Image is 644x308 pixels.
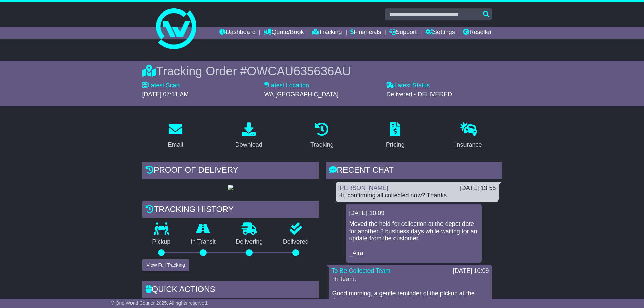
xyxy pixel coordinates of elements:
[310,140,333,149] div: Tracking
[264,27,304,39] a: Quote/Book
[389,27,417,39] a: Support
[386,91,452,98] span: Delivered - DELIVERED
[425,27,455,39] a: Settings
[142,281,319,300] div: Quick Actions
[338,185,388,191] a: [PERSON_NAME]
[326,162,502,180] div: RECENT CHAT
[111,300,209,306] span: © One World Courier 2025. All rights reserved.
[142,162,319,180] div: Proof of Delivery
[386,140,405,149] div: Pricing
[168,140,183,149] div: Email
[264,91,339,98] span: WA [GEOGRAPHIC_DATA]
[235,140,262,149] div: Download
[142,201,319,219] div: Tracking history
[219,27,256,39] a: Dashboard
[142,64,502,78] div: Tracking Order #
[273,238,319,246] p: Delivered
[228,185,233,190] img: GetPodImage
[386,82,430,89] label: Latest Status
[142,259,189,271] button: View Full Tracking
[247,64,351,78] span: OWCAU635636AU
[231,120,267,152] a: Download
[142,238,181,246] p: Pickup
[142,82,180,89] label: Latest Scan
[463,27,492,39] a: Reseller
[163,120,187,152] a: Email
[264,82,309,89] label: Latest Location
[349,220,478,257] p: Moved the held for collection at the depot date for another 2 business days while waiting for an ...
[453,267,489,275] div: [DATE] 10:09
[460,185,496,192] div: [DATE] 13:55
[306,120,338,152] a: Tracking
[332,267,391,274] a: To Be Collected Team
[226,238,273,246] p: Delivering
[338,192,496,199] div: Hi, confirming all collected now? Thanks
[312,27,342,39] a: Tracking
[350,27,381,39] a: Financials
[142,91,189,98] span: [DATE] 07:11 AM
[451,120,486,152] a: Insurance
[181,238,226,246] p: In Transit
[349,210,479,217] div: [DATE] 10:09
[382,120,409,152] a: Pricing
[455,140,482,149] div: Insurance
